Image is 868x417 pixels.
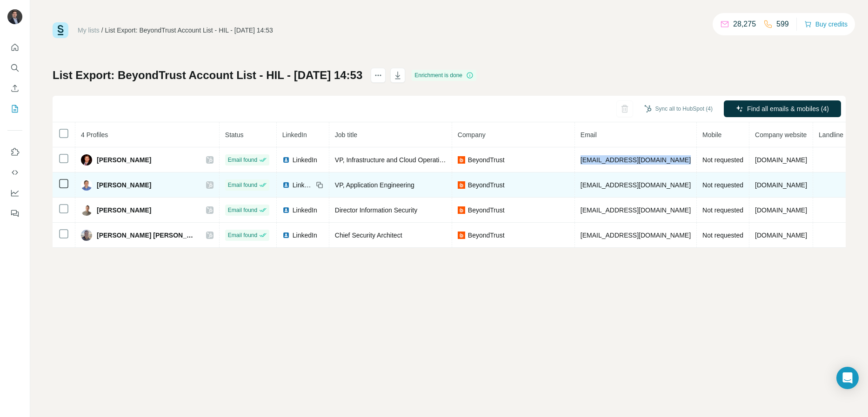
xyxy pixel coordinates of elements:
span: LinkedIn [293,155,317,165]
span: [DOMAIN_NAME] [755,156,807,164]
span: [PERSON_NAME] [97,155,151,165]
span: Chief Security Architect [335,232,402,239]
span: LinkedIn [293,231,317,240]
span: Email found [228,156,257,164]
span: [DOMAIN_NAME] [755,206,807,214]
span: Not requested [702,232,743,239]
span: VP, Infrastructure and Cloud Operations [335,156,450,164]
img: LinkedIn logo [282,206,290,214]
span: Mobile [702,131,721,139]
img: company-logo [458,181,465,189]
span: Email [581,131,597,139]
img: Avatar [81,205,92,216]
img: Surfe Logo [53,22,68,38]
span: [DOMAIN_NAME] [755,181,807,189]
img: company-logo [458,232,465,239]
button: Sync all to HubSpot (4) [638,102,719,116]
img: LinkedIn logo [282,156,290,164]
span: [EMAIL_ADDRESS][DOMAIN_NAME] [581,206,691,214]
span: Company [458,131,486,139]
button: Search [7,60,22,76]
span: [EMAIL_ADDRESS][DOMAIN_NAME] [581,181,691,189]
span: Not requested [702,156,743,164]
span: LinkedIn [293,180,313,190]
img: LinkedIn logo [282,181,290,189]
span: VP, Application Engineering [335,181,414,189]
button: Dashboard [7,185,22,201]
img: company-logo [458,156,465,164]
span: Find all emails & mobiles (4) [747,104,829,113]
span: [EMAIL_ADDRESS][DOMAIN_NAME] [581,232,691,239]
span: Job title [335,131,357,139]
span: [PERSON_NAME] [97,180,151,190]
li: / [101,26,103,35]
button: My lists [7,100,22,117]
span: [PERSON_NAME] [97,205,151,215]
button: actions [371,68,386,83]
p: 28,275 [733,19,756,30]
p: 599 [776,19,789,30]
div: Open Intercom Messenger [836,367,859,389]
button: Use Surfe on LinkedIn [7,144,22,160]
button: Use Surfe API [7,164,22,181]
img: Avatar [81,154,92,165]
span: LinkedIn [282,131,307,139]
span: Company website [755,131,807,139]
span: Director Information Security [335,206,417,214]
span: [PERSON_NAME] [PERSON_NAME] [97,231,197,240]
span: Landline [819,131,843,139]
button: Quick start [7,39,22,56]
div: Enrichment is done [412,70,476,81]
img: company-logo [458,206,465,214]
span: Email found [228,206,257,214]
a: My lists [78,26,100,34]
button: Buy credits [804,18,848,31]
button: Feedback [7,205,22,222]
span: [EMAIL_ADDRESS][DOMAIN_NAME] [581,156,691,164]
span: LinkedIn [293,205,317,215]
span: [DOMAIN_NAME] [755,232,807,239]
button: Enrich CSV [7,80,22,97]
span: Not requested [702,181,743,189]
span: BeyondTrust [468,231,505,240]
span: Not requested [702,206,743,214]
span: BeyondTrust [468,155,505,165]
span: BeyondTrust [468,180,505,190]
h1: List Export: BeyondTrust Account List - HIL - [DATE] 14:53 [53,68,362,83]
img: LinkedIn logo [282,232,290,239]
span: Status [225,131,244,139]
span: Email found [228,231,257,239]
span: 4 Profiles [81,131,108,139]
button: Find all emails & mobiles (4) [724,100,841,117]
span: Email found [228,181,257,189]
div: List Export: BeyondTrust Account List - HIL - [DATE] 14:53 [105,26,273,35]
img: Avatar [81,179,92,191]
span: BeyondTrust [468,205,505,215]
img: Avatar [81,230,92,241]
img: Avatar [7,9,22,24]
